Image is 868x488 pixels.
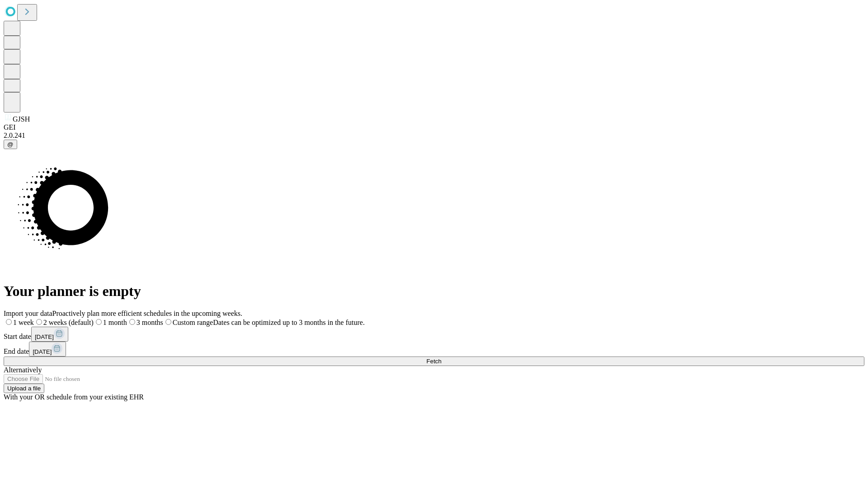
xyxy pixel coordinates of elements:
input: 3 months [129,319,135,325]
span: Import your data [4,310,52,317]
span: With your OR schedule from your existing EHR [4,393,144,401]
input: 1 week [6,319,12,325]
h1: Your planner is empty [4,283,864,300]
span: 2 weeks (default) [43,319,94,326]
button: @ [4,140,17,149]
span: Dates can be optimized up to 3 months in the future. [213,319,364,326]
span: @ [7,141,14,148]
button: Fetch [4,357,864,366]
input: 2 weeks (default) [36,319,42,325]
div: End date [4,342,864,357]
span: 1 week [13,319,34,326]
div: 2.0.241 [4,131,864,140]
span: Proactively plan more efficient schedules in the upcoming weeks. [52,310,242,317]
span: [DATE] [33,348,52,355]
div: GEI [4,123,864,131]
input: 1 month [96,319,102,325]
span: 3 months [137,319,163,326]
button: Upload a file [4,384,44,393]
input: Custom rangeDates can be optimized up to 3 months in the future. [165,319,171,325]
span: Custom range [173,319,213,326]
button: [DATE] [29,342,66,357]
span: Alternatively [4,366,42,374]
div: Start date [4,327,864,342]
span: [DATE] [35,333,54,340]
span: 1 month [103,319,127,326]
span: GJSH [13,115,30,123]
button: [DATE] [31,327,68,342]
span: Fetch [426,358,441,365]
